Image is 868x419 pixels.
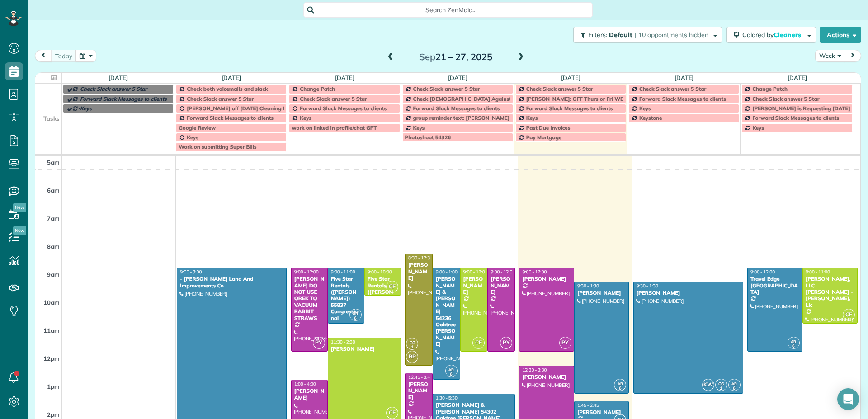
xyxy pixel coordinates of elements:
div: Open Intercom Messenger [837,388,859,410]
span: CF [386,281,398,293]
span: Change Patch [300,85,335,92]
span: 12:30 - 3:30 [522,367,547,373]
div: [PERSON_NAME] [577,409,627,415]
span: AR [731,381,737,386]
span: CF [472,337,485,349]
span: 9:00 - 12:00 [522,269,547,275]
span: Keys [80,105,92,112]
small: 6 [446,370,457,379]
a: Filters: Default | 10 appointments hidden [569,27,722,43]
span: [PERSON_NAME]: OFF Thurs or Fri WEEKLY [526,95,636,102]
div: [PERSON_NAME] [522,374,571,380]
span: Past Due Invoices [526,124,571,131]
span: Keystone [639,114,662,121]
span: Forward Slack Messages to clients [187,114,274,121]
span: CF [386,407,398,419]
span: 1:00 - 4:00 [294,381,316,387]
span: Pay Mortgage [526,134,562,141]
span: 7am [47,215,60,222]
span: 6am [47,187,60,194]
span: 1:30 - 5:30 [436,395,458,401]
small: 1 [716,384,727,393]
button: Colored byCleaners [726,27,816,43]
span: Check Slack answer 5 Star [80,85,147,92]
span: Sep [419,51,435,62]
small: 6 [788,342,799,351]
span: CF [843,309,855,321]
h2: 21 – 27, 2025 [399,52,512,62]
span: 11am [43,327,60,334]
span: 10am [43,299,60,306]
span: Default [609,31,633,39]
span: Keys [639,105,651,112]
span: Keys [300,114,311,121]
span: Check Slack answer 5 Star [187,95,254,102]
span: Cleaners [774,31,802,39]
span: Check Slack answer 5 Star [639,85,706,92]
span: 1pm [47,383,60,390]
span: PY [500,337,512,349]
span: 9:00 - 12:00 [491,269,515,275]
span: Check Slack answer 5 Star [526,85,593,92]
span: 12:45 - 3:45 [408,374,433,380]
span: AR [448,367,454,372]
a: [DATE] [675,74,694,81]
span: CG [718,381,724,386]
button: prev [35,50,52,62]
div: [PERSON_NAME] & [PERSON_NAME] 54236 Oaktree [PERSON_NAME] [435,276,458,347]
a: [DATE] [108,74,128,81]
span: Change Patch [752,85,788,92]
span: Forward Slack Messages to clients [300,105,387,112]
span: New [13,226,26,235]
span: CG [410,340,415,345]
span: KW [702,379,714,391]
span: 11:30 - 2:30 [331,339,355,345]
span: 9:30 - 1:30 [577,283,599,289]
a: [DATE] [561,74,580,81]
button: next [844,50,861,62]
span: 9:00 - 12:00 [750,269,775,275]
span: 2pm [47,411,60,418]
span: Check both voicemails and slack [187,85,268,92]
span: Google Review [179,124,216,131]
div: [PERSON_NAME] [463,276,485,295]
a: [DATE] [222,74,241,81]
button: Week [815,50,845,62]
span: Photoshoot 54326 [405,134,451,141]
span: 9:00 - 12:00 [463,269,488,275]
span: [PERSON_NAME] off [DATE] Cleaning Restaurant [187,105,311,112]
span: | 10 appointments hidden [635,31,708,39]
div: [PERSON_NAME] DO NOT USE OREK TO VACUUM RABBIT STRAWS [294,276,325,321]
div: [PERSON_NAME] [522,276,571,282]
span: RP [406,351,418,363]
button: today [51,50,76,62]
span: 9:00 - 11:00 [806,269,830,275]
span: Keys [187,134,198,141]
div: Five Star Rentals ([PERSON_NAME]) 55837 Congressional [330,276,362,321]
span: Forward Slack Messages to clients [80,95,167,102]
div: [PERSON_NAME] [490,276,512,295]
span: 8:30 - 12:30 [408,255,433,261]
span: AR [353,311,358,316]
span: Keys [413,124,425,131]
span: AR [791,339,796,344]
small: 1 [406,343,418,352]
small: 6 [614,384,626,393]
span: 9:00 - 11:00 [331,269,355,275]
a: [DATE] [335,74,354,81]
span: AR [618,381,623,386]
div: Travel Edge [GEOGRAPHIC_DATA] [750,276,800,295]
span: Forward Slack Messages to clients [413,105,500,112]
span: 1:45 - 2:45 [577,402,599,408]
span: 5am [47,159,60,166]
div: [PERSON_NAME], LLC [PERSON_NAME] - [PERSON_NAME], Llc [805,276,855,308]
small: 6 [729,384,740,393]
small: 6 [350,314,361,323]
button: Filters: Default | 10 appointments hidden [573,27,722,43]
div: [PERSON_NAME] [577,290,627,296]
a: [DATE] [448,74,467,81]
span: group reminder text: [PERSON_NAME] [413,114,509,121]
span: Forward Slack Messages to clients [526,105,613,112]
span: PY [559,337,571,349]
a: [DATE] [788,74,807,81]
